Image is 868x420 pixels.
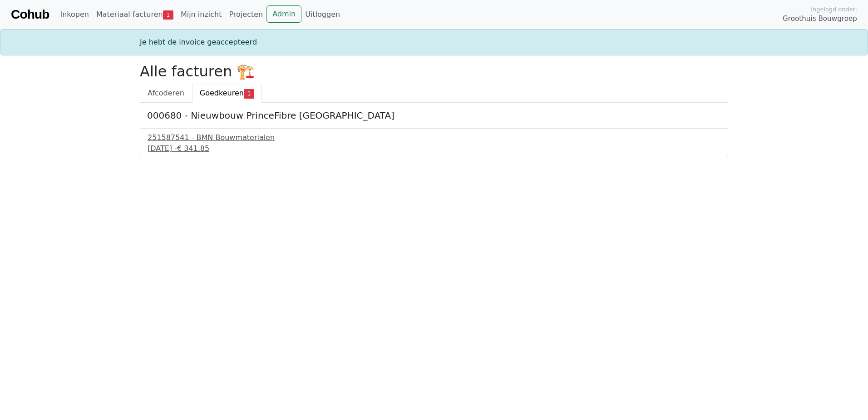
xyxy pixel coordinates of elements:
div: 251587541 - BMN Bouwmaterialen [148,132,720,143]
span: Goedkeuren [200,89,244,97]
a: Materiaal facturen1 [93,5,177,24]
a: Projecten [225,5,266,24]
span: Ingelogd onder: [811,5,857,14]
a: Goedkeuren1 [192,84,262,103]
span: Afcoderen [148,89,184,97]
span: 1 [163,10,173,20]
a: Cohub [11,4,49,25]
div: [DATE] - [148,143,720,154]
h2: Alle facturen 🏗️ [140,63,728,80]
h5: 000680 - Nieuwbouw PrinceFibre [GEOGRAPHIC_DATA] [147,110,721,121]
span: 1 [244,89,254,98]
a: Uitloggen [301,5,344,24]
a: Afcoderen [140,84,192,103]
a: Mijn inzicht [177,5,226,24]
span: € 341,85 [177,144,209,153]
a: Inkopen [56,5,92,24]
a: Admin [266,5,301,23]
div: Je hebt de invoice geaccepteerd [134,37,734,48]
a: 251587541 - BMN Bouwmaterialen[DATE] -€ 341,85 [148,132,720,154]
span: Groothuis Bouwgroep [783,14,857,24]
